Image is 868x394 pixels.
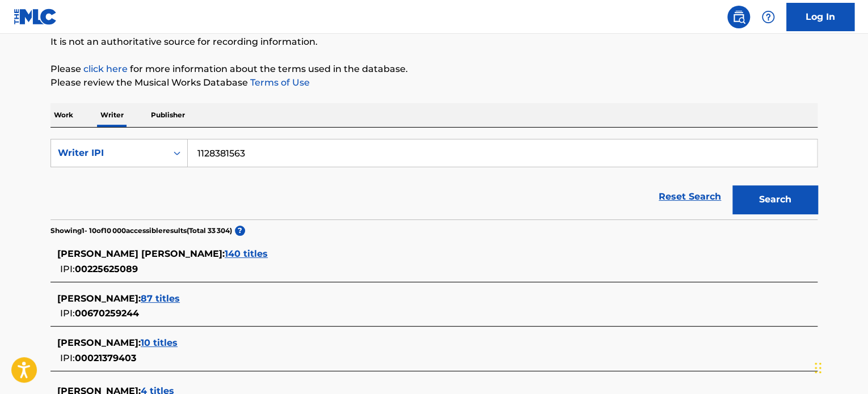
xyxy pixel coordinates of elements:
span: IPI: [60,308,75,319]
div: Glisser [815,351,821,385]
span: 00670259244 [75,308,139,319]
span: ? [235,226,245,236]
p: Writer [97,103,127,127]
a: Terms of Use [248,77,310,88]
img: MLC Logo [14,9,57,25]
button: Search [732,185,818,214]
p: Work [50,103,77,127]
div: Help [757,6,779,28]
p: Please review the Musical Works Database [50,76,818,90]
div: Widget de chat [811,340,868,394]
span: IPI: [60,264,75,274]
a: Public Search [727,6,750,28]
span: [PERSON_NAME] : [57,293,141,304]
p: It is not an authoritative source for recording information. [50,35,818,49]
p: Publisher [148,103,188,127]
a: Reset Search [653,184,727,209]
span: 140 titles [225,248,268,259]
img: help [761,10,775,24]
span: 10 titles [141,337,178,348]
span: 00225625089 [75,264,138,274]
a: click here [83,63,128,74]
p: Please for more information about the terms used in the database. [50,62,818,76]
span: [PERSON_NAME] : [57,337,141,348]
span: IPI: [60,353,75,363]
form: Search Form [50,139,818,219]
span: 87 titles [141,293,180,304]
img: search [732,10,745,24]
p: Showing 1 - 10 of 10 000 accessible results (Total 33 304 ) [50,226,232,236]
iframe: Chat Widget [811,340,868,394]
span: 00021379403 [75,353,136,363]
div: Writer IPI [58,146,160,160]
a: Log In [786,3,854,31]
span: [PERSON_NAME] [PERSON_NAME] : [57,248,225,259]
